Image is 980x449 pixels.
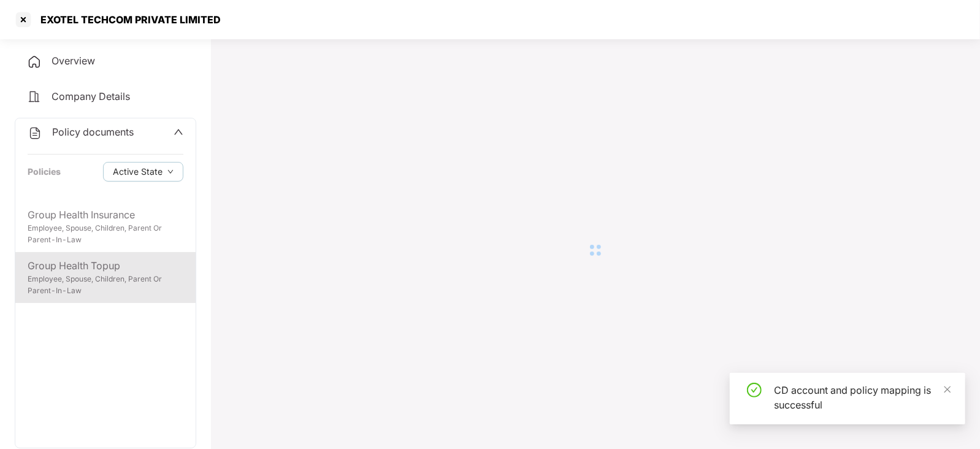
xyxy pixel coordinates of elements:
[747,383,762,397] span: check-circle
[943,385,952,394] span: close
[28,165,61,178] div: Policies
[27,90,42,104] img: svg+xml;base64,PHN2ZyB4bWxucz0iaHR0cDovL3d3dy53My5vcmcvMjAwMC9zdmciIHdpZHRoPSIyNCIgaGVpZ2h0PSIyNC...
[174,127,183,137] span: up
[28,126,42,140] img: svg+xml;base64,PHN2ZyB4bWxucz0iaHR0cDovL3d3dy53My5vcmcvMjAwMC9zdmciIHdpZHRoPSIyNCIgaGVpZ2h0PSIyNC...
[27,55,42,69] img: svg+xml;base64,PHN2ZyB4bWxucz0iaHR0cDovL3d3dy53My5vcmcvMjAwMC9zdmciIHdpZHRoPSIyNCIgaGVpZ2h0PSIyNC...
[28,207,183,223] div: Group Health Insurance
[28,223,183,246] div: Employee, Spouse, Children, Parent Or Parent-In-Law
[113,165,163,178] span: Active State
[52,55,95,67] span: Overview
[52,126,134,138] span: Policy documents
[167,169,174,175] span: down
[33,13,221,26] div: EXOTEL TECHCOM PRIVATE LIMITED
[774,383,951,412] div: CD account and policy mapping is successful
[103,162,183,182] button: Active Statedown
[52,90,130,102] span: Company Details
[28,274,183,297] div: Employee, Spouse, Children, Parent Or Parent-In-Law
[28,258,183,274] div: Group Health Topup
